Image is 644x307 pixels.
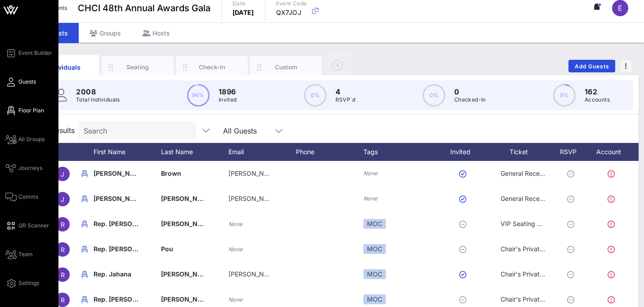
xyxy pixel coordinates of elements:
span: Guests [18,78,36,86]
div: First Name [94,143,161,161]
div: MOC [363,269,386,279]
div: MOC [363,244,386,254]
div: Hosts [132,23,181,43]
a: Guests [5,76,36,87]
div: Check-In [192,63,232,71]
p: RSVP`d [335,95,356,104]
p: 0 [454,86,486,97]
span: Floor Plan [18,107,44,115]
div: Seating [118,63,158,71]
a: Team [5,249,33,260]
span: VIP Seating & Chair's Private Reception [501,220,617,227]
i: None [228,221,243,227]
a: QR Scanner [5,220,49,231]
span: CHCI 48th Annual Awards Gala [78,1,210,15]
div: Ticket [489,143,557,161]
span: QR Scanner [18,222,49,230]
span: [PERSON_NAME] [94,169,147,177]
span: Rep. [PERSON_NAME] [94,220,162,227]
p: Accounts [585,95,610,104]
a: Event Builder [5,48,52,58]
span: Brown [161,169,181,177]
span: R [61,296,65,304]
div: MOC [363,219,386,229]
span: Rep. Jahana [94,270,131,278]
span: [PERSON_NAME][EMAIL_ADDRESS][DOMAIN_NAME] [228,169,389,177]
p: Checked-In [454,95,486,104]
a: Floor Plan [5,105,44,116]
a: Journeys [5,163,42,174]
p: 1896 [219,86,237,97]
div: MOC [363,294,386,304]
i: None [228,246,243,253]
div: Invited [440,143,489,161]
span: General Reception [501,195,555,202]
span: R [61,221,65,228]
div: Last Name [161,143,228,161]
div: Tags [363,143,440,161]
div: Custom [266,63,306,71]
span: Rep. [PERSON_NAME] [94,245,162,253]
span: Rep. [PERSON_NAME] [94,295,162,303]
a: Settings [5,278,39,289]
div: Account [588,143,638,161]
a: All Groups [5,134,45,145]
a: Comms [5,191,38,202]
span: Chair's Private Reception [501,270,575,278]
span: E [618,4,622,13]
span: [PERSON_NAME] [161,195,214,202]
div: All Guests [223,127,257,135]
div: RSVP [557,143,588,161]
span: General Reception [501,169,555,177]
div: Phone [296,143,363,161]
span: Pou [161,245,173,253]
div: Email [228,143,296,161]
span: [PERSON_NAME][EMAIL_ADDRESS][DOMAIN_NAME] [228,270,389,278]
span: [PERSON_NAME] [94,195,147,202]
p: QX7JOJ [276,8,307,17]
p: [DATE] [233,8,254,17]
p: 2008 [76,86,120,97]
span: Comms [18,193,38,201]
span: Settings [18,279,39,287]
span: Event Builder [18,49,52,57]
span: R [61,271,65,279]
i: None [228,296,243,303]
span: [PERSON_NAME] [161,220,214,227]
span: Chair's Private Reception [501,245,575,253]
button: Add Guests [568,60,615,72]
p: Total Individuals [76,95,120,104]
p: 4 [335,86,356,97]
span: R [61,246,65,254]
span: Add Guests [574,63,610,70]
div: All Guests [218,121,290,139]
i: None [363,170,378,177]
span: Journeys [18,164,42,172]
p: 162 [585,86,610,97]
i: None [363,195,378,202]
span: [PERSON_NAME] [161,295,214,303]
span: [PERSON_NAME] [161,270,214,278]
p: Invited [219,95,237,104]
span: J [61,196,64,203]
span: All Groups [18,135,45,143]
div: Groups [79,23,132,43]
span: [PERSON_NAME][EMAIL_ADDRESS][PERSON_NAME][DOMAIN_NAME] [228,195,440,202]
div: Individuals [44,62,84,72]
span: Team [18,250,33,258]
span: Chair's Private Reception [501,295,575,303]
span: J [61,170,64,178]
